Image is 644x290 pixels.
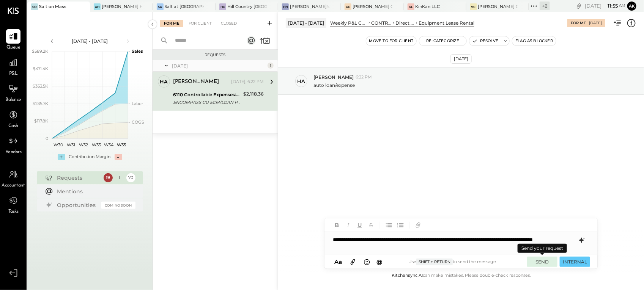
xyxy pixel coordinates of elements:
div: + [58,154,65,160]
span: @ [377,258,383,265]
button: Ordered List [395,220,405,230]
div: [PERSON_NAME]'s Nashville [290,4,329,10]
a: P&L [0,55,26,77]
span: Tasks [8,208,19,215]
button: Underline [355,220,365,230]
div: VC [470,3,477,10]
div: [PERSON_NAME] Confections - [GEOGRAPHIC_DATA] [478,4,518,10]
button: Unordered List [384,220,394,230]
div: copy link [575,2,583,10]
div: Contribution Margin [69,154,111,160]
div: 6110 Controllable Expenses:Direct Operating Expenses:Equipment Lease Rental [173,91,241,99]
div: HC [219,3,226,10]
div: CONTROLLABLE EXPENSES [371,20,392,26]
text: W34 [104,142,114,147]
div: Weekly P&L Comparison [330,20,367,26]
span: Accountant [2,182,25,189]
div: [DATE] - [DATE] [286,18,326,28]
text: $589.2K [32,49,48,54]
div: HN [282,3,289,10]
a: Balance [0,82,26,103]
div: - [115,154,122,160]
div: For Me [571,20,586,26]
text: W31 [67,142,75,147]
div: [PERSON_NAME] Causeway [353,4,392,10]
button: Italic [343,220,353,230]
div: So [31,3,38,10]
text: W35 [117,142,126,147]
span: Shift + Return [416,259,453,265]
p: auto loan/expense [313,82,355,88]
div: Equipment Lease Rental [419,20,474,26]
a: Cash [0,108,26,130]
div: 1 [115,173,124,182]
text: Sales [132,49,143,54]
div: For Client [185,20,216,27]
button: Ak [627,2,636,11]
button: Resolve [469,36,501,45]
div: For Me [160,20,183,27]
span: [PERSON_NAME] [313,74,354,80]
div: [PERSON_NAME] Hoboken [102,4,141,10]
div: $2,118.36 [243,90,264,98]
div: [DATE] [450,54,472,64]
text: W30 [54,142,63,147]
div: 1 [268,63,274,69]
button: INTERNAL [560,257,590,267]
div: + 8 [540,2,550,10]
div: Opportunities [57,201,98,209]
div: ha [298,78,305,85]
span: 6:22 PM [356,74,372,80]
text: 0 [46,136,48,141]
text: $117.8K [34,118,48,124]
span: Queue [6,44,20,51]
button: Move to for client [366,36,417,45]
button: SEND [527,257,557,267]
div: Coming Soon [101,202,135,209]
span: 11 : 55 [603,2,618,9]
span: am [619,3,625,8]
button: @ [375,257,385,266]
div: GC [345,3,351,10]
div: Closed [217,20,241,27]
div: Direct Operating Expenses [395,20,415,26]
text: COGS [132,119,144,125]
span: P&L [9,71,18,77]
button: Strikethrough [366,220,376,230]
div: 19 [104,173,113,182]
a: Queue [0,29,26,51]
a: Accountant [0,167,26,189]
div: Hill Country [GEOGRAPHIC_DATA] [227,4,267,10]
div: Mentions [57,188,132,195]
div: KinKan LLC [416,4,440,10]
div: Requests [57,174,100,182]
div: [DATE] - [DATE] [58,38,122,44]
text: $471.4K [33,66,48,71]
text: Labor [132,101,143,106]
div: AH [94,3,101,10]
button: Flag as Blocker [512,36,556,45]
div: [DATE] [172,63,266,69]
div: Requests [156,52,274,58]
span: Vendors [5,149,22,156]
div: [PERSON_NAME] [173,78,219,86]
button: Re-Categorize [419,36,466,45]
button: Add URL [413,220,423,230]
a: Vendors [0,134,26,156]
div: KL [408,3,414,10]
div: ENCOMPASS CU ECM/LOAN PAY [173,99,241,106]
a: Tasks [0,193,26,215]
div: Salt on Mass [39,4,66,10]
div: Send your request [518,244,567,253]
div: 70 [126,173,135,182]
div: Use to send the message [385,259,520,265]
text: W33 [91,142,101,147]
span: a [339,258,342,265]
text: W32 [79,142,88,147]
div: Sa [157,3,164,10]
button: Aa [332,258,344,266]
div: ha [160,78,168,85]
span: Cash [8,123,18,130]
div: Salt at [GEOGRAPHIC_DATA] [165,4,204,10]
button: Bold [332,220,342,230]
